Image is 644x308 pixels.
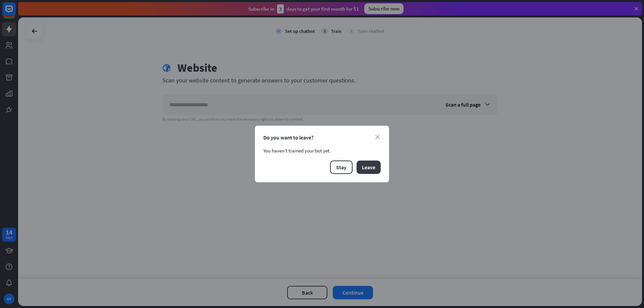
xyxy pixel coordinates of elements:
[375,135,380,139] i: close
[330,161,353,174] button: Stay
[263,147,381,154] div: You haven’t trained your bot yet.
[5,3,25,23] button: Open LiveChat chat widget
[357,161,381,174] button: Leave
[263,134,381,141] div: Do you want to leave?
